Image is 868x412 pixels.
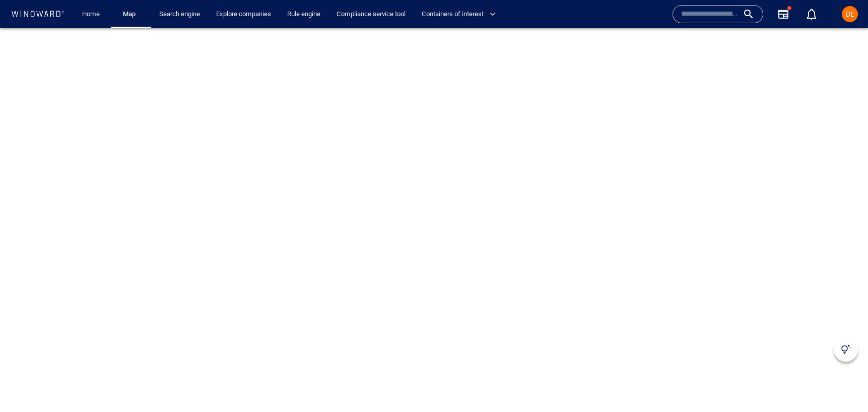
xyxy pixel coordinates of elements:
a: Rule engine [283,6,324,23]
button: Home [75,6,107,23]
a: Explore companies [212,6,275,23]
a: Map [119,6,143,23]
iframe: Chat [825,367,860,404]
button: Map [115,6,147,23]
a: Compliance service tool [332,6,410,23]
button: DE [840,4,860,24]
button: Containers of interest [418,6,504,23]
span: Containers of interest [422,9,496,20]
a: Search engine [155,6,204,23]
span: DE [846,10,854,18]
div: Notification center [806,8,818,20]
a: Home [78,6,104,23]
